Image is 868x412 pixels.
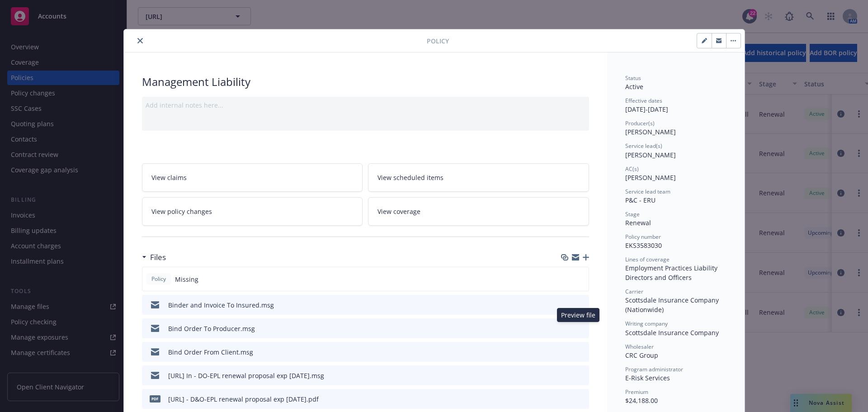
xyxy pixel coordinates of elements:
span: Producer(s) [625,119,655,127]
div: Binder and Invoice To Insured.msg [168,300,274,310]
span: Policy [427,36,449,46]
span: Status [625,74,641,82]
div: Preview file [557,308,599,322]
span: Missing [175,275,198,284]
div: [URL] In - DO-EPL renewal proposal exp [DATE].msg [168,371,324,380]
button: download file [563,347,570,357]
a: View coverage [368,197,589,226]
button: download file [563,300,570,310]
span: Policy [150,275,168,283]
span: Service lead team [625,188,670,195]
span: $24,188.00 [625,396,658,405]
span: View scheduled items [377,173,443,182]
div: Files [142,251,166,263]
span: Active [625,82,643,91]
span: View coverage [377,207,420,216]
div: Bind Order To Producer.msg [168,324,255,333]
span: P&C - ERU [625,196,656,204]
button: preview file [577,371,585,380]
a: View scheduled items [368,163,589,192]
a: View policy changes [142,197,363,226]
span: Writing company [625,320,668,327]
span: Wholesaler [625,343,654,350]
span: View claims [151,173,187,182]
div: [DATE] - [DATE] [625,97,726,114]
span: Premium [625,388,648,396]
span: Scottsdale Insurance Company [625,328,719,337]
span: [PERSON_NAME] [625,173,676,182]
span: [PERSON_NAME] [625,128,676,136]
span: Scottsdale Insurance Company (Nationwide) [625,296,721,314]
span: pdf [150,395,160,402]
span: Renewal [625,218,651,227]
span: AC(s) [625,165,639,173]
div: Employment Practices Liability [625,263,726,273]
span: Service lead(s) [625,142,662,150]
div: Add internal notes here... [146,100,585,110]
span: View policy changes [151,207,212,216]
h3: Files [150,251,166,263]
span: Policy number [625,233,661,241]
button: download file [563,324,570,333]
button: preview file [577,347,585,357]
span: Carrier [625,288,643,295]
span: [PERSON_NAME] [625,151,676,159]
span: Lines of coverage [625,256,670,263]
button: download file [563,371,570,380]
div: [URL] - D&O-EPL renewal proposal exp [DATE].pdf [168,394,319,404]
span: CRC Group [625,351,658,360]
span: EKS3583030 [625,241,662,250]
span: Effective dates [625,97,662,104]
span: Stage [625,210,640,218]
button: preview file [577,394,585,404]
button: download file [563,394,570,404]
button: close [135,35,146,46]
div: Management Liability [142,74,589,90]
span: E-Risk Services [625,374,670,382]
button: preview file [577,300,585,310]
a: View claims [142,163,363,192]
div: Directors and Officers [625,273,726,282]
button: preview file [577,324,585,333]
span: Program administrator [625,365,683,373]
div: Bind Order From Client.msg [168,347,253,357]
